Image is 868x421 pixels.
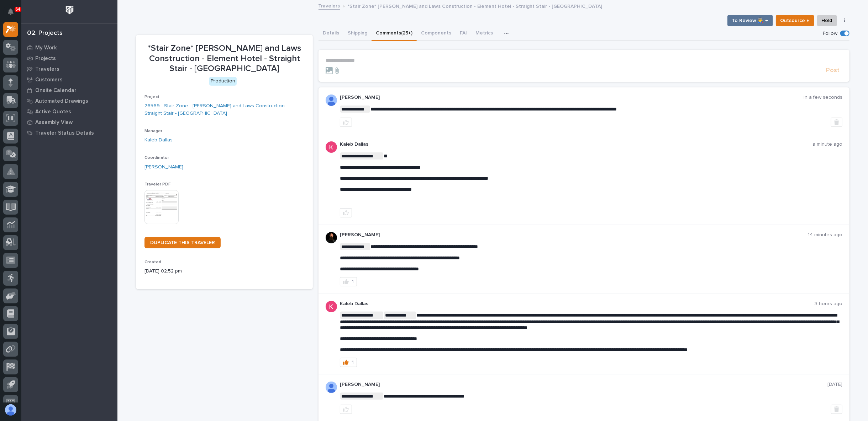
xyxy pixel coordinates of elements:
button: Post [823,66,842,75]
button: Metrics [471,26,497,41]
p: [PERSON_NAME] [340,95,804,101]
p: Traveler Status Details [35,130,94,136]
a: Travelers [319,1,340,10]
div: 02. Projects [27,29,63,37]
button: Outsource ↑ [776,15,814,26]
p: *Stair Zone* [PERSON_NAME] and Laws Construction - Element Hotel - Straight Stair - [GEOGRAPHIC_D... [348,2,603,10]
p: [PERSON_NAME] [340,382,827,388]
a: Traveler Status Details [21,128,117,138]
p: Travelers [35,66,59,72]
div: 1 [352,279,354,284]
img: AOh14GhWdCmNGdrYYOPqe-VVv6zVZj5eQYWy4aoH1XOH=s96-c [326,382,337,393]
img: AOh14GhWdCmNGdrYYOPqe-VVv6zVZj5eQYWy4aoH1XOH=s96-c [326,95,337,106]
p: [DATE] [827,382,842,388]
button: Shipping [343,26,372,41]
img: ACg8ocJFQJZtOpq0mXhEl6L5cbQXDkmdPAf0fdoBPnlMfqfX=s96-c [326,301,337,312]
img: Workspace Logo [63,4,76,17]
p: Customers [35,77,63,83]
span: Post [826,66,840,75]
button: users-avatar [3,403,18,417]
span: Traveler PDF [144,182,171,187]
p: in a few seconds [804,95,842,101]
p: a minute ago [812,141,842,147]
p: Follow [823,31,837,37]
p: Kaleb Dallas [340,301,815,307]
a: My Work [21,42,117,53]
p: 3 hours ago [815,301,842,307]
span: Outsource ↑ [780,16,810,25]
span: Manager [144,129,162,133]
p: Kaleb Dallas [340,141,812,147]
a: 26569 - Stair Zone - [PERSON_NAME] and Laws Construction - Straight Stair - [GEOGRAPHIC_DATA] [144,102,304,117]
button: To Review 👨‍🏭 → [727,15,773,26]
span: Created [144,260,161,264]
button: Delete post [831,118,842,127]
span: Hold [822,16,832,25]
button: Hold [817,15,837,26]
a: Kaleb Dallas [144,136,173,144]
p: Projects [35,55,56,62]
p: Automated Drawings [35,98,88,104]
div: Notifications64 [9,9,18,20]
p: Onsite Calendar [35,87,77,94]
div: Production [209,77,237,86]
a: Assembly View [21,117,117,128]
button: Comments (25+) [372,26,417,41]
a: [PERSON_NAME] [144,163,183,171]
p: Active Quotes [35,109,71,115]
a: Automated Drawings [21,96,117,106]
span: To Review 👨‍🏭 → [732,16,768,25]
button: 1 [340,277,357,286]
button: 1 [340,358,357,367]
button: Delete post [831,405,842,414]
div: 1 [352,360,354,365]
a: DUPLICATE THIS TRAVELER [144,237,221,248]
p: 64 [16,7,20,12]
img: zmKUmRVDQjmBLfnAs97p [326,232,337,243]
button: like this post [340,208,352,217]
a: Active Quotes [21,106,117,117]
p: 14 minutes ago [808,232,842,238]
button: FAI [456,26,471,41]
img: ACg8ocJFQJZtOpq0mXhEl6L5cbQXDkmdPAf0fdoBPnlMfqfX=s96-c [326,141,337,153]
a: Customers [21,74,117,85]
span: Project [144,95,159,99]
p: Assembly View [35,119,73,126]
p: My Work [35,45,57,51]
a: Travelers [21,64,117,74]
p: [PERSON_NAME] [340,232,808,238]
button: like this post [340,405,352,414]
button: Notifications [3,4,18,19]
button: like this post [340,118,352,127]
a: Onsite Calendar [21,85,117,96]
p: [DATE] 02:52 pm [144,268,304,275]
span: DUPLICATE THIS TRAVELER [150,240,215,245]
p: *Stair Zone* [PERSON_NAME] and Laws Construction - Element Hotel - Straight Stair - [GEOGRAPHIC_D... [144,43,304,74]
span: Coordinator [144,156,169,160]
button: Components [417,26,456,41]
button: Details [319,26,343,41]
a: Projects [21,53,117,64]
